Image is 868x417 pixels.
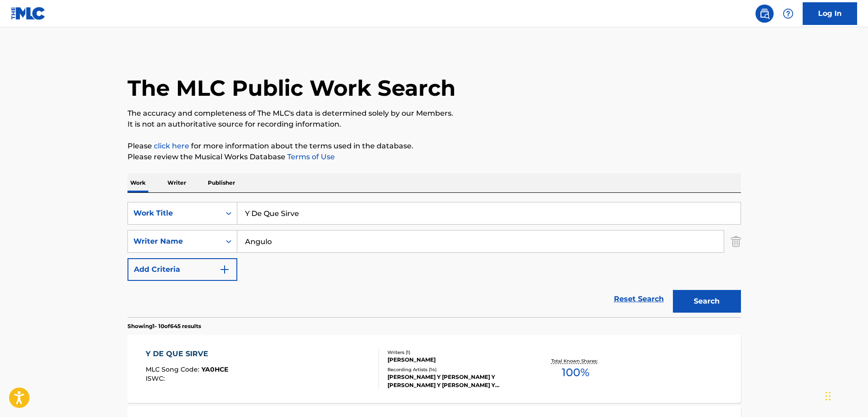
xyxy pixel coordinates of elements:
iframe: Chat Widget [823,373,868,417]
p: Please for more information about the terms used in the database. [128,141,741,152]
span: ISWC : [146,374,167,383]
h1: The MLC Public Work Search [128,74,456,102]
form: Search Form [128,202,741,317]
img: Delete Criterion [731,230,741,253]
a: Y DE QUE SIRVEMLC Song Code:YA0HCEISWC:Writers (1)[PERSON_NAME]Recording Artists (14)[PERSON_NAME... [128,335,741,403]
img: MLC Logo [11,7,46,20]
button: Add Criteria [128,258,237,281]
div: [PERSON_NAME] Y [PERSON_NAME] Y [PERSON_NAME] Y [PERSON_NAME] Y [PERSON_NAME] Y [PERSON_NAME] [387,373,525,389]
a: click here [154,142,189,150]
p: Publisher [205,173,238,192]
a: Reset Search [609,289,668,309]
span: 100 % [562,364,589,381]
img: help [783,8,794,19]
p: Please review the Musical Works Database [128,152,741,162]
div: Writers ( 1 ) [387,349,525,356]
div: Y DE QUE SIRVE [146,348,228,359]
p: Writer [165,173,189,192]
span: YA0HCE [201,365,228,373]
div: [PERSON_NAME] [387,356,525,364]
p: Work [128,173,148,192]
div: Writer Name [133,236,215,247]
p: The accuracy and completeness of The MLC's data is determined solely by our Members. [128,108,741,119]
a: Terms of Use [285,152,335,161]
div: Work Title [133,208,215,219]
p: Showing 1 - 10 of 645 results [128,322,201,330]
div: Help [779,5,797,23]
a: Public Search [755,5,774,23]
span: MLC Song Code : [146,365,201,373]
button: Search [673,290,741,313]
p: Total Known Shares: [551,358,600,364]
p: It is not an authoritative source for recording information. [128,119,741,130]
img: 9d2ae6d4665cec9f34b9.svg [219,264,230,275]
img: search [759,8,770,19]
a: Log In [803,2,857,25]
div: Drag [825,383,831,410]
div: Recording Artists ( 14 ) [387,366,525,373]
